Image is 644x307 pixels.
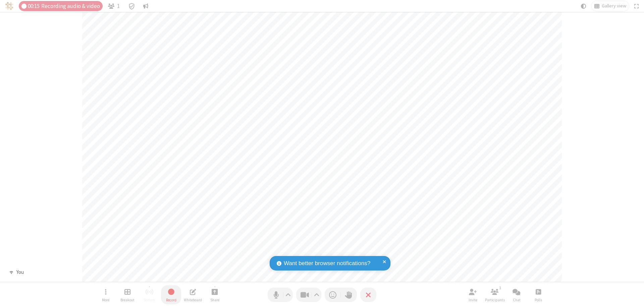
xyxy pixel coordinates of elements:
button: Manage Breakout Rooms [117,285,138,304]
span: Recording audio & video [41,3,100,9]
span: Chat [513,298,521,302]
span: Gallery view [602,3,626,9]
button: Open poll [528,285,548,304]
span: Stream [144,298,155,302]
button: Invite participants (⌘+Shift+I) [463,285,483,304]
button: Stop recording [161,285,181,304]
button: Stop video (⌘+Shift+V) [296,288,321,302]
button: Send a reaction [325,288,341,302]
span: Invite [469,298,477,302]
button: Using system theme [578,1,589,11]
button: Open shared whiteboard [183,285,203,304]
span: Record [166,298,176,302]
button: Fullscreen [632,1,642,11]
button: Raise hand [341,288,357,302]
button: Unable to start streaming without first stopping recording [139,285,159,304]
span: Whiteboard [184,298,202,302]
span: 00:15 [28,3,40,9]
button: Open menu [96,285,116,304]
button: Open participant list [485,285,505,304]
button: Conversation [141,1,151,11]
img: QA Selenium DO NOT DELETE OR CHANGE [5,2,13,10]
button: Change layout [591,1,629,11]
span: 1 [117,3,120,9]
button: Open chat [506,285,527,304]
span: Participants [485,298,505,302]
div: Meeting details Encryption enabled [125,1,138,11]
div: Audio & video [19,1,103,11]
button: Video setting [312,288,321,302]
span: Share [210,298,219,302]
button: Open participant list [105,1,123,11]
button: Mute (⌘+Shift+A) [268,288,293,302]
span: More [102,298,109,302]
div: 1 [497,285,503,291]
button: Start sharing [205,285,225,304]
span: Polls [535,298,542,302]
button: End or leave meeting [360,288,376,302]
button: Audio settings [284,288,293,302]
div: You [14,268,26,276]
span: Breakout [120,298,135,302]
span: Want better browser notifications? [284,259,370,268]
